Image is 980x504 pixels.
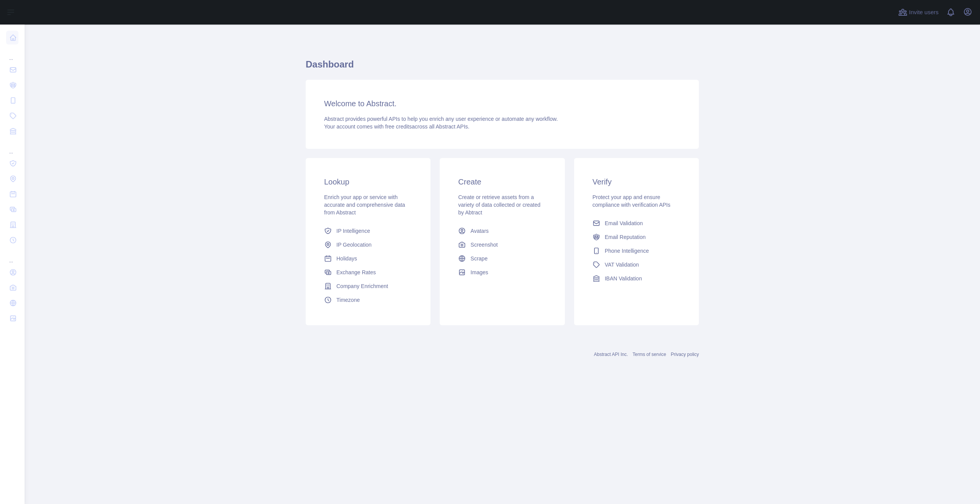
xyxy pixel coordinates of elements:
[458,176,546,187] h3: Create
[593,176,680,187] h3: Verify
[455,238,549,252] a: Screenshot
[6,249,18,264] div: ...
[6,46,18,61] div: ...
[324,116,558,122] span: Abstract provides powerful APIs to help you enrich any user experience or automate any workflow.
[321,224,415,238] a: IP Intelligence
[470,227,488,235] span: Avatars
[321,252,415,265] a: Holidays
[589,244,684,258] a: Phone Intelligence
[458,194,540,216] span: Create or retrieve assets from a variety of data collected or created by Abtract
[671,352,699,357] a: Privacy policy
[336,255,357,262] span: Holidays
[632,352,666,357] a: Terms of service
[605,219,643,227] span: Email Validation
[594,352,628,357] a: Abstract API Inc.
[470,268,488,276] span: Images
[605,261,639,268] span: VAT Validation
[455,224,549,238] a: Avatars
[897,6,940,18] button: Invite users
[321,238,415,252] a: IP Geolocation
[336,282,388,290] span: Company Enrichment
[321,293,415,307] a: Timezone
[306,58,699,77] h1: Dashboard
[336,268,376,276] span: Exchange Rates
[324,176,412,187] h3: Lookup
[324,98,680,109] h3: Welcome to Abstract.
[6,140,18,155] div: ...
[321,279,415,293] a: Company Enrichment
[455,252,549,265] a: Scrape
[324,194,405,216] span: Enrich your app or service with accurate and comprehensive data from Abstract
[321,265,415,279] a: Exchange Rates
[455,265,549,279] a: Images
[589,216,684,230] a: Email Validation
[336,241,372,249] span: IP Geolocation
[336,296,360,304] span: Timezone
[605,275,642,282] span: IBAN Validation
[336,227,370,235] span: IP Intelligence
[605,233,646,241] span: Email Reputation
[605,247,649,255] span: Phone Intelligence
[470,255,487,262] span: Scrape
[589,230,684,244] a: Email Reputation
[324,124,469,130] span: Your account comes with across all Abstract APIs.
[589,272,684,285] a: IBAN Validation
[589,258,684,272] a: VAT Validation
[593,194,670,208] span: Protect your app and ensure compliance with verification APIs
[470,241,498,249] span: Screenshot
[385,124,412,130] span: free credits
[909,8,939,17] span: Invite users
